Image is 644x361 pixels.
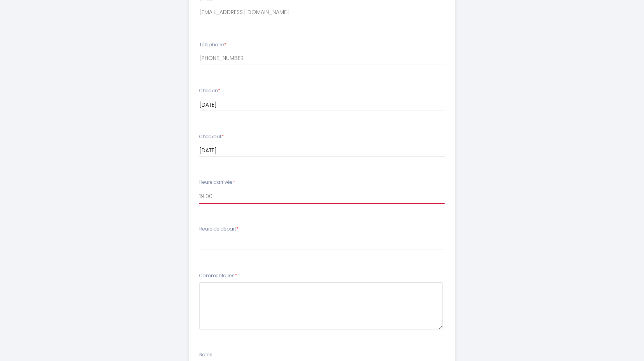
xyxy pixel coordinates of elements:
[199,179,235,186] label: Heure d'arrivée
[199,133,224,141] label: Checkout
[199,41,226,49] label: Téléphone
[199,351,212,359] label: Notes
[199,225,239,233] label: Heure de départ
[199,87,220,95] label: Checkin
[199,272,237,280] label: Commentaires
